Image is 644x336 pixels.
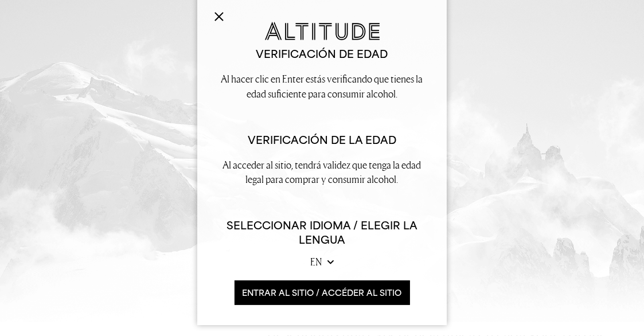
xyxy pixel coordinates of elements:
[243,288,402,298] font: ENTRAR AL SITIO / accéder al sitio
[214,12,224,21] img: Cerca
[235,280,410,305] button: ENTRAR AL SITIO / accéder al sitio
[256,48,388,60] font: Verificación de edad
[223,158,421,186] font: Al acceder al sitio, tendrá validez que tenga la edad legal para comprar y consumir alcohol.
[227,219,417,246] font: Seleccionar idioma / Elegir la lengua
[248,134,396,146] font: Verificación de la edad
[221,72,423,100] font: Al hacer clic en Enter estás verificando que tienes la edad suficiente para consumir alcohol.
[265,22,380,40] img: Ginebra Altitud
